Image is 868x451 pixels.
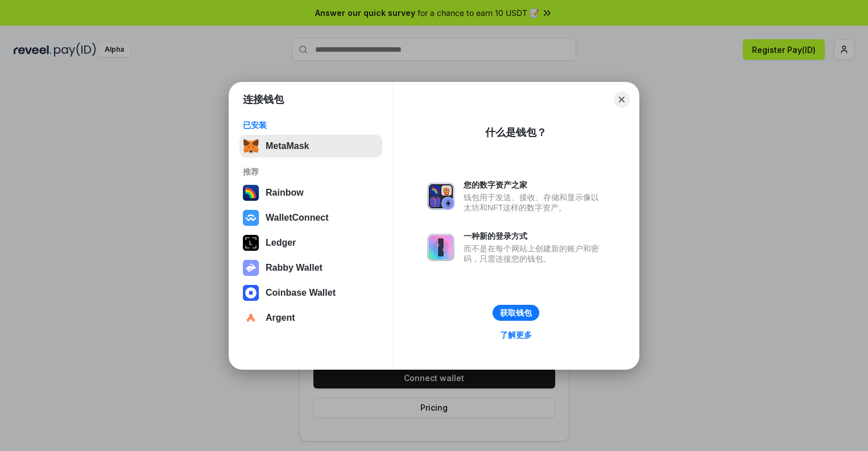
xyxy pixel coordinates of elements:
img: svg+xml,%3Csvg%20fill%3D%22none%22%20height%3D%2233%22%20viewBox%3D%220%200%2035%2033%22%20width%... [243,138,259,154]
div: 您的数字资产之家 [464,180,605,190]
div: Ledger [266,238,296,248]
button: Coinbase Wallet [239,282,382,304]
button: Ledger [239,231,382,254]
button: Rainbow [239,181,382,204]
button: 获取钱包 [493,305,539,321]
button: Argent [239,307,382,329]
div: 了解更多 [500,330,532,340]
div: 已安装 [243,120,379,130]
img: svg+xml,%3Csvg%20xmlns%3D%22http%3A%2F%2Fwww.w3.org%2F2000%2Fsvg%22%20fill%3D%22none%22%20viewBox... [243,260,259,276]
img: svg+xml,%3Csvg%20xmlns%3D%22http%3A%2F%2Fwww.w3.org%2F2000%2Fsvg%22%20width%3D%2228%22%20height%3... [243,235,259,251]
img: svg+xml,%3Csvg%20width%3D%22120%22%20height%3D%22120%22%20viewBox%3D%220%200%20120%20120%22%20fil... [243,185,259,201]
img: svg+xml,%3Csvg%20xmlns%3D%22http%3A%2F%2Fwww.w3.org%2F2000%2Fsvg%22%20fill%3D%22none%22%20viewBox... [427,183,454,210]
button: MetaMask [239,135,382,158]
div: 钱包用于发送、接收、存储和显示像以太坊和NFT这样的数字资产。 [464,192,605,213]
button: Rabby Wallet [239,256,382,279]
div: 而不是在每个网站上创建新的账户和密码，只需连接您的钱包。 [464,243,605,264]
div: MetaMask [266,141,309,151]
h1: 连接钱包 [243,93,284,106]
div: Rainbow [266,188,304,198]
img: svg+xml,%3Csvg%20xmlns%3D%22http%3A%2F%2Fwww.w3.org%2F2000%2Fsvg%22%20fill%3D%22none%22%20viewBox... [427,234,454,261]
img: svg+xml,%3Csvg%20width%3D%2228%22%20height%3D%2228%22%20viewBox%3D%220%200%2028%2028%22%20fill%3D... [243,285,259,301]
div: Rabby Wallet [266,263,323,273]
div: 推荐 [243,167,379,177]
a: 了解更多 [493,328,539,342]
button: WalletConnect [239,206,382,229]
div: 什么是钱包？ [485,126,547,139]
div: 一种新的登录方式 [464,231,605,241]
img: svg+xml,%3Csvg%20width%3D%2228%22%20height%3D%2228%22%20viewBox%3D%220%200%2028%2028%22%20fill%3D... [243,210,259,226]
button: Close [614,92,630,107]
div: Argent [266,313,295,323]
div: WalletConnect [266,213,329,223]
div: Coinbase Wallet [266,288,336,298]
div: 获取钱包 [500,308,532,318]
img: svg+xml,%3Csvg%20width%3D%2228%22%20height%3D%2228%22%20viewBox%3D%220%200%2028%2028%22%20fill%3D... [243,310,259,326]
